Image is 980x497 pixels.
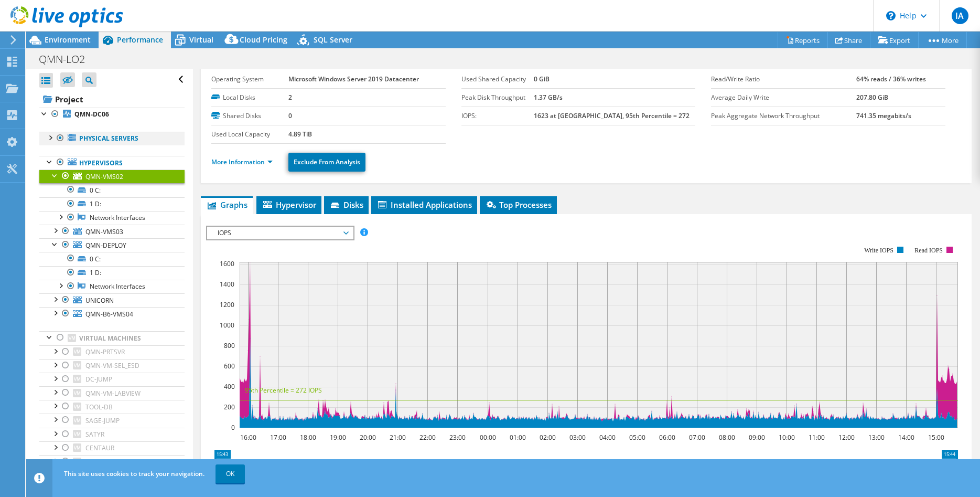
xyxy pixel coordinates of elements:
[220,259,234,268] text: 1600
[809,433,825,442] text: 11:00
[39,197,185,211] a: 1 D:
[288,111,292,120] b: 0
[85,347,125,356] span: QMN-PRTSVR
[85,389,141,398] span: QMN-VM-LABVIEW
[39,183,185,197] a: 0 C:
[288,93,292,102] b: 2
[64,469,204,478] span: This site uses cookies to track your navigation.
[856,75,926,83] b: 64% reads / 36% writes
[85,361,139,370] span: QMN-VM-SEL_ESD
[85,375,112,384] span: DC-JUMP
[779,433,795,442] text: 10:00
[34,54,101,65] h1: QMN-LO2
[45,35,91,45] span: Environment
[689,433,705,442] text: 07:00
[856,93,888,102] b: 207.80 GiB
[224,341,235,350] text: 800
[376,199,472,210] span: Installed Applications
[461,92,534,103] label: Peak Disk Throughput
[864,247,893,254] text: Write IOPS
[485,199,552,210] span: Top Processes
[220,321,234,330] text: 1000
[39,108,185,121] a: QMN-DC06
[39,238,185,252] a: QMN-DEPLOY
[39,252,185,266] a: 0 C:
[211,157,273,166] a: More Information
[216,464,245,483] a: OK
[449,433,466,442] text: 23:00
[856,111,911,120] b: 741.35 megabits/s
[39,386,185,400] a: QMN-VM-LABVIEW
[314,35,352,45] span: SQL Server
[212,227,347,239] span: IOPS
[39,91,185,108] a: Project
[870,32,919,48] a: Export
[838,433,855,442] text: 12:00
[85,241,126,250] span: QMN-DEPLOY
[39,373,185,386] a: DC-JUMP
[711,111,856,121] label: Peak Aggregate Network Throughput
[390,433,406,442] text: 21:00
[245,386,322,395] text: 95th Percentile = 272 IOPS
[952,7,968,24] span: IA
[39,359,185,373] a: QMN-VM-SEL_ESD
[288,153,365,172] a: Exclude From Analysis
[540,433,556,442] text: 02:00
[534,75,550,83] b: 0 GiB
[85,416,120,425] span: SAGE-JUMP
[39,156,185,170] a: Hypervisors
[599,433,616,442] text: 04:00
[915,247,943,254] text: Read IOPS
[39,280,185,293] a: Network Interfaces
[206,199,247,210] span: Graphs
[85,403,113,411] span: TOOL-DB
[240,35,287,45] span: Cloud Pricing
[211,111,288,121] label: Shared Disks
[39,307,185,321] a: QMN-B6-VMS04
[74,110,109,119] b: QMN-DC06
[827,32,870,48] a: Share
[85,443,114,452] span: CENTAUR
[270,433,286,442] text: 17:00
[419,433,436,442] text: 22:00
[85,458,107,467] span: SPHINX
[39,211,185,225] a: Network Interfaces
[262,199,316,210] span: Hypervisor
[329,199,363,210] span: Disks
[220,280,234,289] text: 1400
[117,35,163,45] span: Performance
[189,35,213,45] span: Virtual
[39,225,185,238] a: QMN-VMS03
[778,32,828,48] a: Reports
[898,433,914,442] text: 14:00
[224,403,235,411] text: 200
[868,433,885,442] text: 13:00
[461,74,534,84] label: Used Shared Capacity
[480,433,496,442] text: 00:00
[534,111,690,120] b: 1623 at [GEOGRAPHIC_DATA], 95th Percentile = 272
[85,430,104,439] span: SATYR
[629,433,645,442] text: 05:00
[711,92,856,103] label: Average Daily Write
[711,74,856,84] label: Read/Write Ratio
[39,455,185,469] a: SPHINX
[659,433,675,442] text: 06:00
[534,93,563,102] b: 1.37 GB/s
[886,11,896,20] svg: \n
[928,433,944,442] text: 15:00
[39,132,185,145] a: Physical Servers
[39,441,185,455] a: CENTAUR
[39,345,185,359] a: QMN-PRTSVR
[231,423,235,432] text: 0
[510,433,526,442] text: 01:00
[719,433,735,442] text: 08:00
[288,130,312,139] b: 4.89 TiB
[569,433,586,442] text: 03:00
[85,310,133,319] span: QMN-B6-VMS04
[224,362,235,371] text: 600
[39,428,185,441] a: SATYR
[39,170,185,183] a: QMN-VMS02
[85,227,123,236] span: QMN-VMS03
[39,331,185,345] a: Virtual Machines
[39,414,185,427] a: SAGE-JUMP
